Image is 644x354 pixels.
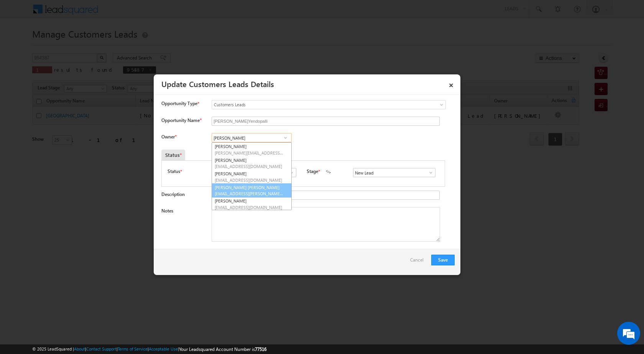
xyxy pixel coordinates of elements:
a: About [74,346,85,351]
label: Status [168,168,180,175]
div: Minimize live chat window [126,4,144,22]
label: Owner [161,134,176,140]
img: d_60004797649_company_0_60004797649 [13,40,32,50]
label: Notes [161,208,173,214]
div: Status [161,150,185,160]
div: Chat with us now [40,40,129,50]
a: [PERSON_NAME] [212,143,291,156]
a: [PERSON_NAME] [212,170,291,184]
a: Acceptable Use [149,346,178,351]
a: Show All Items [281,134,290,142]
input: Type to Search [212,133,292,142]
a: × [445,77,458,91]
label: Opportunity Name [161,117,201,123]
a: Cancel [410,255,427,269]
span: Your Leadsquared Account Number is [179,346,266,352]
a: [PERSON_NAME] [PERSON_NAME] [212,183,292,198]
span: 77516 [255,346,266,352]
span: [PERSON_NAME][EMAIL_ADDRESS][PERSON_NAME][DOMAIN_NAME] [215,150,284,156]
a: Show All Items [285,169,294,176]
span: © 2025 LeadSquared | | | | | [32,346,266,353]
a: Customers Leads [212,100,446,109]
a: [PERSON_NAME] [212,156,291,170]
span: [EMAIL_ADDRESS][DOMAIN_NAME] [215,163,284,169]
span: [EMAIL_ADDRESS][DOMAIN_NAME] [215,177,284,183]
a: Terms of Service [118,346,148,351]
a: Update Customers Leads Details [161,78,274,89]
input: Type to Search [353,168,435,177]
label: Stage [307,168,318,175]
a: Show All Items [424,169,434,176]
label: Description [161,191,185,197]
button: Save [431,255,455,265]
span: [EMAIL_ADDRESS][DOMAIN_NAME] [215,204,284,210]
a: Contact Support [86,346,117,351]
a: [PERSON_NAME] [212,197,291,211]
span: Customers Leads [212,101,414,108]
span: Opportunity Type [161,100,197,107]
textarea: Type your message and hit 'Enter' [10,71,140,230]
span: [EMAIL_ADDRESS][PERSON_NAME][DOMAIN_NAME] [215,191,284,196]
em: Start Chat [104,236,139,247]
